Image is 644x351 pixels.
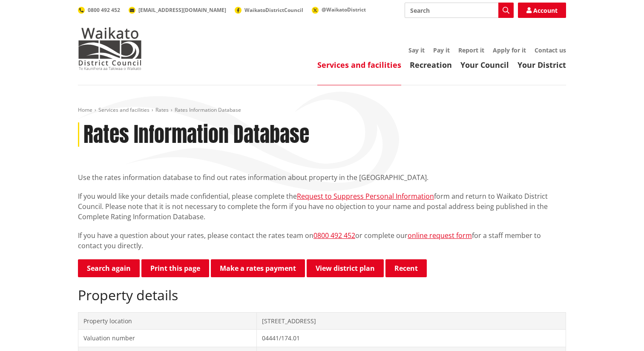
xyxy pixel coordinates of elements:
a: Make a rates payment [211,259,305,277]
a: Recreation [410,60,452,70]
span: WaikatoDistrictCouncil [244,6,303,14]
a: Pay it [433,46,450,54]
a: [EMAIL_ADDRESS][DOMAIN_NAME] [129,6,226,14]
span: Rates Information Database [175,106,241,113]
a: Report it [458,46,484,54]
h2: Property details [78,287,566,303]
a: Services and facilities [317,60,401,70]
span: @WaikatoDistrict [322,6,366,13]
a: Say it [408,46,425,54]
nav: breadcrumb [78,107,566,114]
button: Print this page [141,259,209,277]
a: Rates [155,106,169,113]
a: Apply for it [493,46,526,54]
a: Request to Suppress Personal Information [297,191,434,201]
p: If you have a question about your rates, please contact the rates team on or complete our for a s... [78,230,566,251]
a: @WaikatoDistrict [312,6,366,13]
a: 0800 492 452 [78,6,120,14]
button: Recent [385,259,427,277]
a: Search again [78,259,140,277]
a: online request form [408,231,472,240]
a: Contact us [535,46,566,54]
span: [EMAIL_ADDRESS][DOMAIN_NAME] [138,6,226,14]
td: 04441/174.01 [256,330,566,347]
p: Use the rates information database to find out rates information about property in the [GEOGRAPHI... [78,172,566,183]
td: Property location [78,312,257,330]
a: Your Council [460,60,509,70]
a: Your District [517,60,566,70]
input: Search input [405,3,514,18]
a: View district plan [307,259,384,277]
a: WaikatoDistrictCouncil [235,6,303,14]
td: Valuation number [78,330,257,347]
a: Account [518,3,566,18]
h1: Rates Information Database [83,122,309,147]
a: Home [78,106,92,113]
a: Services and facilities [98,106,149,113]
p: If you would like your details made confidential, please complete the form and return to Waikato ... [78,191,566,222]
img: Waikato District Council - Te Kaunihera aa Takiwaa o Waikato [78,27,142,70]
td: [STREET_ADDRESS] [256,312,566,330]
a: 0800 492 452 [313,231,355,240]
span: 0800 492 452 [88,6,120,14]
